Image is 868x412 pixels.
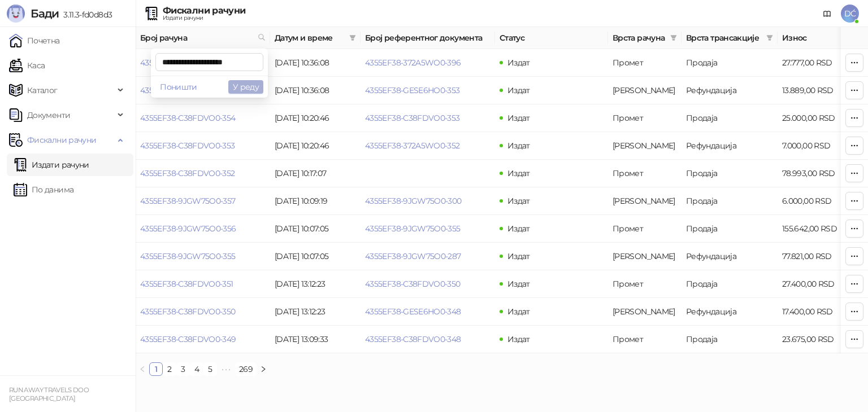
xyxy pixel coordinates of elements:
td: [DATE] 10:07:05 [270,243,361,270]
button: right [257,362,270,376]
span: Бади [31,7,59,20]
li: 2 [163,362,176,376]
td: Промет [608,270,682,298]
td: 4355EF38-9JGW75O0-355 [136,243,270,270]
a: 4355EF38-9JGW75O0-355 [365,223,461,234]
span: Датум и време [275,32,345,44]
th: Статус [495,27,608,49]
li: 269 [235,362,257,376]
td: [DATE] 10:20:46 [270,132,361,160]
span: left [139,366,146,372]
a: 4355EF38-372A5WO0-352 [365,141,460,151]
a: По данима [14,178,73,201]
span: Врста рачуна [613,32,666,44]
td: 6.000,00 RSD [778,187,857,215]
span: filter [670,34,677,41]
a: 4355EF38-9JGW75O0-356 [140,223,236,234]
a: 4355EF38-C38FDVO0-353 [365,113,460,123]
td: 7.000,00 RSD [778,132,857,160]
td: 4355EF38-C38FDVO0-354 [136,104,270,132]
td: 4355EF38-C38FDVO0-351 [136,270,270,298]
a: 4355EF38-372A5WO0-397 [140,58,236,68]
td: Продаја [682,160,778,187]
td: Промет [608,160,682,187]
th: Број рачуна [136,27,270,49]
td: Промет [608,49,682,77]
td: 78.993,00 RSD [778,160,857,187]
span: Издат [507,306,530,317]
td: 4355EF38-C38FDVO0-350 [136,298,270,326]
li: Следећа страна [257,362,270,376]
td: [DATE] 10:17:07 [270,160,361,187]
span: Фискални рачуни [27,129,96,151]
td: 4355EF38-9JGW75O0-356 [136,215,270,243]
li: 4 [190,362,203,376]
small: RUN AWAY TRAVELS DOO [GEOGRAPHIC_DATA] [9,386,89,402]
td: 155.642,00 RSD [778,215,857,243]
td: Рефундација [682,298,778,326]
td: [DATE] 10:36:08 [270,49,361,77]
td: [DATE] 10:20:46 [270,104,361,132]
td: Рефундација [682,243,778,270]
td: Аванс [608,298,682,326]
a: 4355EF38-9JGW75O0-357 [140,196,236,206]
img: Logo [7,5,25,23]
a: 4355EF38-9JGW75O0-355 [140,251,236,261]
span: Издат [507,168,530,178]
span: ••• [217,362,235,376]
td: 4355EF38-C38FDVO0-353 [136,132,270,160]
a: Почетна [9,29,60,52]
li: Претходна страна [136,362,149,376]
span: Издат [507,279,530,289]
td: Аванс [608,187,682,215]
td: 77.821,00 RSD [778,243,857,270]
span: filter [349,34,356,41]
td: Рефундација [682,132,778,160]
span: Износ [782,32,841,44]
a: 4355EF38-C38FDVO0-354 [140,113,236,123]
a: 1 [150,363,162,375]
div: Фискални рачуни [163,6,245,15]
th: Врста рачуна [608,27,682,49]
td: 4355EF38-9JGW75O0-357 [136,187,270,215]
li: 1 [149,362,163,376]
td: Продаја [682,104,778,132]
td: Продаја [682,187,778,215]
span: Издат [507,196,530,206]
a: 4355EF38-C38FDVO0-352 [140,168,235,178]
a: 3 [177,363,189,375]
span: filter [764,29,775,46]
span: Каталог [27,79,58,102]
span: Издат [507,113,530,123]
span: Број рачуна [140,32,253,44]
td: 27.400,00 RSD [778,270,857,298]
span: filter [766,34,773,41]
td: [DATE] 13:12:23 [270,270,361,298]
a: 2 [163,363,176,375]
a: 4355EF38-GESE6HO0-348 [365,306,461,317]
td: Рефундација [682,77,778,104]
span: Врста трансакције [686,32,762,44]
a: 4355EF38-C38FDVO0-349 [140,334,236,344]
td: 13.889,00 RSD [778,77,857,104]
span: filter [668,29,679,46]
span: Издат [507,251,530,261]
td: Промет [608,104,682,132]
span: right [260,366,267,372]
td: Аванс [608,132,682,160]
td: Аванс [608,243,682,270]
span: Издат [507,223,530,234]
a: 4355EF38-9JGW75O0-287 [365,251,461,261]
a: 5 [204,363,216,375]
th: Број референтног документа [361,27,495,49]
a: 4355EF38-372A5WO0-396 [365,58,461,68]
td: 4355EF38-C38FDVO0-349 [136,326,270,353]
td: 25.000,00 RSD [778,104,857,132]
li: 5 [203,362,217,376]
span: Издат [507,334,530,344]
td: [DATE] 13:12:23 [270,298,361,326]
a: 4355EF38-372A5WO0-396 [140,85,236,95]
td: [DATE] 10:07:05 [270,215,361,243]
a: 4355EF38-C38FDVO0-350 [365,279,461,289]
td: [DATE] 10:36:08 [270,77,361,104]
